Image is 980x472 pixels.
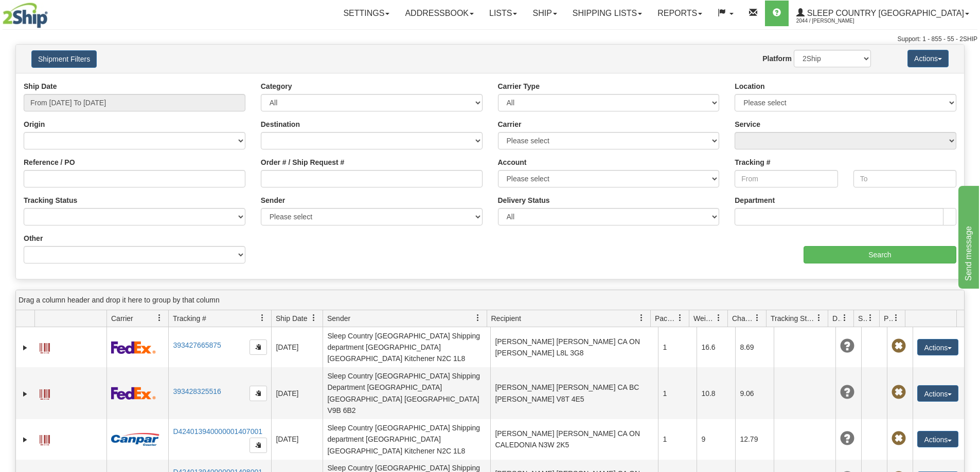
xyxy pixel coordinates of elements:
a: Reports [650,1,710,26]
label: Account [498,157,527,167]
button: Copy to clipboard [250,386,267,401]
a: Shipment Issues filter column settings [862,309,879,327]
td: 1 [658,327,697,367]
a: Expand [20,435,30,445]
td: 1 [658,419,697,459]
span: Weight [693,313,715,324]
td: [DATE] [271,327,323,367]
td: 16.6 [697,327,735,367]
a: Expand [20,389,30,399]
label: Destination [261,119,300,129]
span: Unknown [840,385,854,400]
span: Charge [732,313,754,324]
label: Location [735,81,764,91]
span: Pickup Not Assigned [892,431,906,446]
a: D424013940000001407001 [173,427,262,436]
span: Pickup Not Assigned [892,385,906,400]
span: Carrier [111,313,133,324]
span: Unknown [840,431,854,446]
label: Reference / PO [24,157,75,167]
a: Label [40,338,50,355]
span: Packages [655,313,676,324]
td: 8.69 [735,327,774,367]
span: Tracking # [173,313,206,324]
a: Carrier filter column settings [151,309,168,327]
td: Sleep Country [GEOGRAPHIC_DATA] Shipping department [GEOGRAPHIC_DATA] [GEOGRAPHIC_DATA] Kitchener... [323,327,490,367]
a: Settings [335,1,397,26]
a: Expand [20,343,30,353]
td: 12.79 [735,419,774,459]
div: grid grouping header [16,290,964,310]
label: Tracking # [735,157,770,167]
a: Shipping lists [565,1,650,26]
a: 393428325516 [173,387,221,395]
button: Actions [917,339,958,355]
span: Tracking Status [771,313,815,324]
button: Actions [907,50,949,67]
td: 1 [658,367,697,419]
label: Platform [762,53,792,64]
a: Charge filter column settings [749,309,766,327]
a: 393427665875 [173,341,221,349]
td: [DATE] [271,419,323,459]
img: 14 - Canpar [111,433,159,446]
button: Shipment Filters [31,50,97,68]
label: Other [24,233,43,243]
a: Addressbook [397,1,482,26]
button: Actions [917,385,958,402]
span: 2044 / [PERSON_NAME] [796,16,874,26]
a: Recipient filter column settings [633,309,650,327]
label: Sender [261,195,285,205]
a: Delivery Status filter column settings [836,309,853,327]
iframe: chat widget [956,183,979,288]
span: Delivery Status [832,313,841,324]
a: Sleep Country [GEOGRAPHIC_DATA] 2044 / [PERSON_NAME] [789,1,977,26]
div: Support: 1 - 855 - 55 - 2SHIP [3,35,977,44]
span: Shipment Issues [858,313,867,324]
a: Lists [482,1,525,26]
label: Order # / Ship Request # [261,157,345,167]
td: Sleep Country [GEOGRAPHIC_DATA] Shipping department [GEOGRAPHIC_DATA] [GEOGRAPHIC_DATA] Kitchener... [323,419,490,459]
span: Unknown [840,339,854,353]
a: Label [40,385,50,401]
label: Department [735,195,775,205]
a: Weight filter column settings [710,309,727,327]
span: Recipient [491,313,521,324]
td: [DATE] [271,367,323,419]
span: Sleep Country [GEOGRAPHIC_DATA] [805,9,964,17]
input: From [735,170,838,187]
a: Packages filter column settings [671,309,689,327]
a: Ship Date filter column settings [305,309,323,327]
label: Origin [24,119,45,129]
label: Delivery Status [498,195,550,205]
label: Ship Date [24,81,57,91]
span: Pickup Status [884,313,893,324]
a: Sender filter column settings [469,309,487,327]
div: Send message [8,6,95,18]
a: Pickup Status filter column settings [887,309,905,327]
td: Sleep Country [GEOGRAPHIC_DATA] Shipping Department [GEOGRAPHIC_DATA] [GEOGRAPHIC_DATA] [GEOGRAPH... [323,367,490,419]
a: Tracking Status filter column settings [810,309,828,327]
input: To [853,170,956,187]
td: [PERSON_NAME] [PERSON_NAME] CA ON [PERSON_NAME] L8L 3G8 [490,327,658,367]
td: [PERSON_NAME] [PERSON_NAME] CA BC [PERSON_NAME] V8T 4E5 [490,367,658,419]
button: Copy to clipboard [250,438,267,453]
label: Tracking Status [24,195,77,205]
input: Search [804,246,956,263]
label: Service [735,119,760,129]
a: Label [40,430,50,447]
label: Carrier Type [498,81,540,91]
a: Tracking # filter column settings [254,309,271,327]
button: Actions [917,431,958,447]
img: 2 - FedEx Express® [111,387,156,400]
td: 10.8 [697,367,735,419]
a: Ship [525,1,564,26]
img: logo2044.jpg [3,3,48,28]
label: Carrier [498,119,522,129]
td: [PERSON_NAME] [PERSON_NAME] CA ON CALEDONIA N3W 2K5 [490,419,658,459]
label: Category [261,81,292,91]
span: Ship Date [276,313,307,324]
span: Sender [327,313,350,324]
span: Pickup Not Assigned [892,339,906,353]
button: Copy to clipboard [250,339,267,355]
